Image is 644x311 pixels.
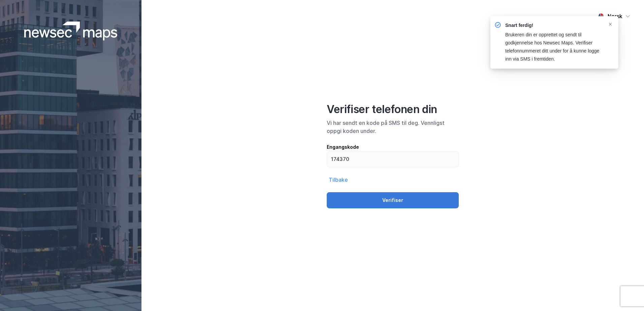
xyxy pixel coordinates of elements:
[505,31,602,63] div: Brukeren din er opprettet og sendt til godkjennelse hos Newsec Maps. Verifiser telefonnummeret di...
[327,192,459,208] button: Verifiser
[327,175,350,184] button: Tilbake
[505,22,602,30] div: Snart ferdig!
[327,119,459,135] div: Vi har sendt en kode på SMS til deg. Vennligst oppgi koden under.
[24,22,118,40] img: logoWhite.bf58a803f64e89776f2b079ca2356427.svg
[608,12,622,20] div: Norsk
[610,279,644,311] iframe: Chat Widget
[327,143,459,151] div: Engangskode
[327,103,459,116] div: Verifiser telefonen din
[610,279,644,311] div: Kontrollprogram for chat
